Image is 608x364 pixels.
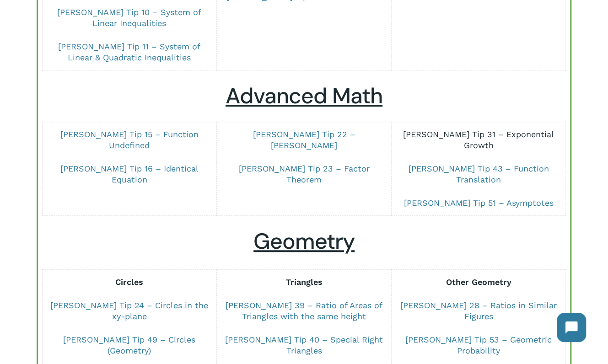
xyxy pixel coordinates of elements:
[57,7,201,28] a: [PERSON_NAME] Tip 10 – System of Linear Inequalities
[253,227,355,256] u: Geometry
[404,198,554,208] a: [PERSON_NAME] Tip 51 – Asymptotes
[405,335,552,355] a: [PERSON_NAME] Tip 53 – Geometric Probability
[286,277,323,287] strong: Triangles
[446,277,511,287] strong: Other Geometry
[253,129,355,150] a: [PERSON_NAME] Tip 22 – [PERSON_NAME]
[226,81,382,110] u: Advanced Math
[403,129,554,150] a: [PERSON_NAME] Tip 31 – Exponential Growth
[239,164,370,184] a: [PERSON_NAME] Tip 23 – Factor Theorem
[60,164,199,184] a: [PERSON_NAME] Tip 16 – Identical Equation
[548,304,595,351] iframe: Chatbot
[400,300,557,321] a: [PERSON_NAME] 28 – Ratios in Similar Figures
[409,164,549,184] a: [PERSON_NAME] Tip 43 – Function Translation
[225,335,383,355] a: [PERSON_NAME] Tip 40 – Special Right Triangles
[50,300,208,321] a: [PERSON_NAME] Tip 24 – Circles in the xy-plane
[115,277,143,287] strong: Circles
[63,335,195,355] a: [PERSON_NAME] Tip 49 – Circles (Geometry)
[58,42,200,62] a: [PERSON_NAME] Tip 11 – System of Linear & Quadratic Inequalities
[226,300,382,321] a: [PERSON_NAME] 39 – Ratio of Areas of Triangles with the same height
[60,129,199,150] a: [PERSON_NAME] Tip 15 – Function Undefined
